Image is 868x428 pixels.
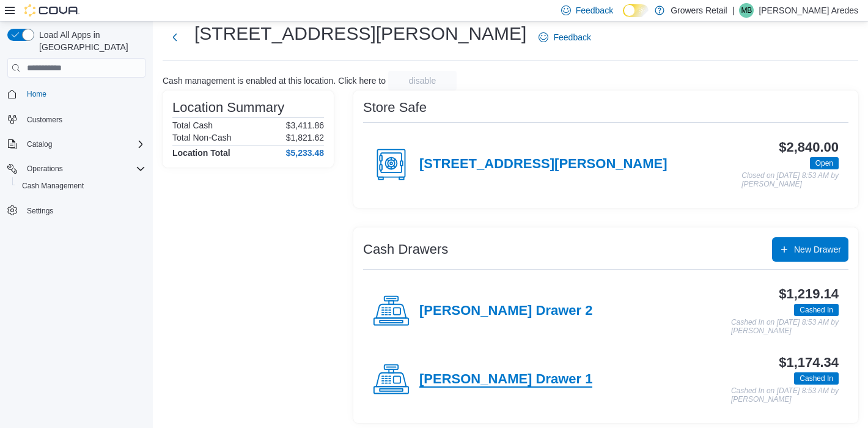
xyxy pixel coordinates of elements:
span: Feedback [553,31,590,43]
a: Settings [22,204,58,218]
p: Cash management is enabled at this location. Click here to [163,76,386,86]
input: Dark Mode [623,4,649,17]
span: Open [815,158,833,169]
h4: Location Total [172,148,230,158]
p: [PERSON_NAME] Aredes [759,3,858,18]
span: Operations [22,161,145,176]
h4: [PERSON_NAME] Drawer 1 [419,372,592,388]
h1: [STREET_ADDRESS][PERSON_NAME] [194,21,526,46]
p: Cashed In on [DATE] 8:53 AM by [PERSON_NAME] [731,319,839,335]
h6: Total Cash [172,120,213,130]
a: Home [22,87,51,101]
nav: Complex example [7,80,145,251]
p: Closed on [DATE] 8:53 AM by [PERSON_NAME] [741,172,839,188]
span: Catalog [22,137,145,152]
button: New Drawer [772,237,848,262]
span: Dark Mode [623,17,623,18]
p: Growers Retail [671,3,727,18]
button: Catalog [2,136,150,153]
p: | [732,3,735,18]
h3: $1,219.14 [779,287,839,301]
span: Customers [22,111,145,127]
a: Customers [22,113,67,127]
span: Home [27,89,46,99]
p: $3,411.86 [286,120,324,130]
h3: Store Safe [363,100,427,115]
h4: [PERSON_NAME] Drawer 2 [419,303,592,319]
button: Operations [2,160,150,177]
span: Load All Apps in [GEOGRAPHIC_DATA] [34,29,145,53]
span: Cashed In [794,304,839,316]
span: Cashed In [800,304,833,315]
a: Cash Management [17,179,89,193]
span: Settings [27,206,53,216]
button: Cash Management [12,177,150,194]
h3: $2,840.00 [779,140,839,155]
span: Cash Management [22,181,84,191]
h4: $5,233.48 [286,148,324,158]
p: $1,821.62 [286,133,324,142]
div: Milena Borges Aredes [739,3,754,18]
span: New Drawer [794,243,841,256]
span: Home [22,86,145,101]
h6: Total Non-Cash [172,133,232,142]
h4: [STREET_ADDRESS][PERSON_NAME] [419,157,668,172]
button: disable [388,71,457,90]
span: Feedback [576,4,613,17]
button: Next [163,25,187,50]
a: Feedback [534,25,595,50]
button: Customers [2,110,150,128]
button: Settings [2,202,150,220]
span: Customers [27,115,62,125]
span: Settings [22,203,145,218]
span: Catalog [27,139,52,149]
span: Cashed In [794,372,839,385]
span: Cashed In [800,373,833,384]
button: Catalog [22,137,57,152]
button: Home [2,85,150,103]
span: Operations [27,164,63,174]
img: Cova [24,4,79,17]
span: Cash Management [17,179,145,193]
p: Cashed In on [DATE] 8:53 AM by [PERSON_NAME] [731,387,839,404]
span: disable [409,75,436,87]
button: Operations [22,161,68,176]
h3: Cash Drawers [363,242,448,257]
span: MB [741,3,752,18]
h3: $1,174.34 [779,355,839,370]
span: Open [810,157,839,169]
h3: Location Summary [172,100,284,115]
